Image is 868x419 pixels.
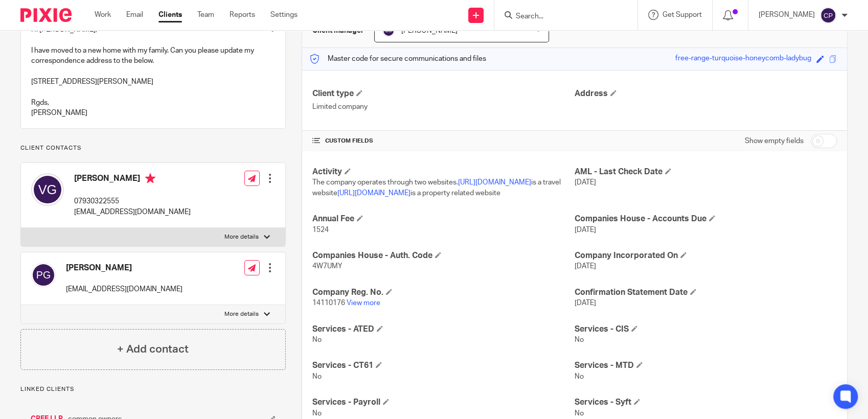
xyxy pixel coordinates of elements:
[575,226,596,234] span: [DATE]
[515,12,607,21] input: Search
[312,299,345,307] span: 14110176
[575,88,837,99] h4: Address
[312,102,575,112] p: Limited company
[575,410,584,417] span: No
[312,179,561,196] span: The company operates through two websites. is a travel website is a property related website
[575,167,837,177] h4: AML - Last Check Date
[310,54,486,64] p: Master code for secure communications and files
[312,88,575,99] h4: Client type
[575,373,584,380] span: No
[224,233,259,241] p: More details
[20,8,72,22] img: Pixie
[31,263,56,287] img: svg%3E
[224,310,259,318] p: More details
[575,360,837,371] h4: Services - MTD
[575,336,584,343] span: No
[31,173,64,206] img: svg%3E
[270,10,298,20] a: Settings
[312,137,575,145] h4: CUSTOM FIELDS
[675,53,811,65] div: free-range-turquoise-honeycomb-ladybug
[820,7,836,24] img: svg%3E
[74,207,191,217] p: [EMAIL_ADDRESS][DOMAIN_NAME]
[745,136,804,146] label: Show empty fields
[575,324,837,335] h4: Services - CIS
[145,173,155,183] i: Primary
[117,341,189,357] h4: + Add contact
[66,263,182,273] h4: [PERSON_NAME]
[312,263,342,270] span: 4W7UMY
[337,190,410,197] a: [URL][DOMAIN_NAME]
[312,26,364,36] h3: Client manager
[312,287,575,298] h4: Company Reg. No.
[312,336,322,343] span: No
[663,11,702,18] span: Get Support
[312,373,322,380] span: No
[197,10,214,20] a: Team
[575,179,596,186] span: [DATE]
[20,385,286,393] p: Linked clients
[759,10,815,20] p: [PERSON_NAME]
[575,263,596,270] span: [DATE]
[347,299,380,307] a: View more
[158,10,182,20] a: Clients
[575,299,596,307] span: [DATE]
[312,226,329,234] span: 1524
[312,324,575,335] h4: Services - ATED
[66,284,182,294] p: [EMAIL_ADDRESS][DOMAIN_NAME]
[312,410,322,417] span: No
[575,287,837,298] h4: Confirmation Statement Date
[458,179,531,186] a: [URL][DOMAIN_NAME]
[575,250,837,261] h4: Company Incorporated On
[74,196,191,206] p: 07930322555
[312,360,575,371] h4: Services - CT61
[575,214,837,224] h4: Companies House - Accounts Due
[230,10,255,20] a: Reports
[74,173,191,186] h4: [PERSON_NAME]
[95,10,111,20] a: Work
[312,167,575,177] h4: Activity
[312,214,575,224] h4: Annual Fee
[126,10,143,20] a: Email
[401,27,458,34] span: [PERSON_NAME]
[575,397,837,408] h4: Services - Syft
[382,25,395,37] img: svg%3E
[20,144,286,152] p: Client contacts
[312,250,575,261] h4: Companies House - Auth. Code
[312,397,575,408] h4: Services - Payroll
